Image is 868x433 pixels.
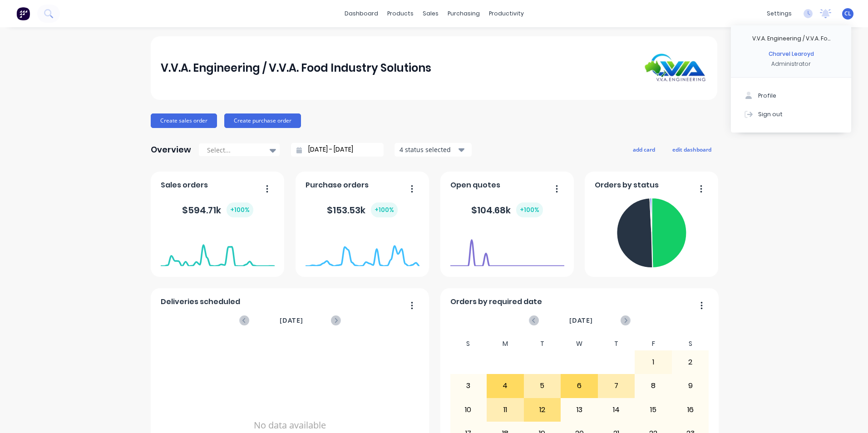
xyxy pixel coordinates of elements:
button: add card [627,143,661,155]
div: 14 [598,399,635,421]
div: 3 [450,374,487,397]
div: T [598,337,635,350]
div: F [635,337,672,350]
button: Profile [731,87,851,105]
div: 13 [561,399,597,421]
div: $ 104.68k [471,202,543,217]
div: Charvel Learoyd [769,50,814,58]
div: T [524,337,561,350]
span: Sales orders [161,180,208,191]
img: V.V.A. Engineering / V.V.A. Food Industry Solutions [644,54,707,82]
div: 8 [635,374,671,397]
div: sales [418,7,443,20]
div: Administrator [771,60,811,68]
div: productivity [484,7,528,20]
span: Open quotes [450,180,500,191]
div: W [561,337,598,350]
div: 7 [598,374,635,397]
div: $ 153.53k [327,202,398,217]
span: [DATE] [569,315,593,325]
div: $ 594.71k [182,202,253,217]
div: + 100 % [371,202,398,217]
div: M [487,337,524,350]
div: V.V.A. Engineering / V.V.A. Food Industry Solutions [161,59,431,77]
div: purchasing [443,7,484,20]
span: Purchase orders [306,180,369,191]
div: Overview [151,141,191,159]
div: products [383,7,418,20]
span: [DATE] [280,315,303,325]
div: 6 [561,374,597,397]
div: S [672,337,709,350]
div: 2 [672,351,709,374]
button: Sign out [731,105,851,123]
span: CL [844,10,851,18]
div: S [450,337,487,350]
div: 12 [524,399,561,421]
div: V.V.A. Engineering / V.V.A. Fo... [752,34,830,43]
div: settings [762,7,796,20]
a: dashboard [340,7,383,20]
div: 4 status selected [399,145,457,154]
button: Create sales order [151,113,217,128]
button: Create purchase order [224,113,301,128]
span: Deliveries scheduled [161,296,240,307]
div: 16 [672,399,709,421]
div: 10 [450,399,487,421]
span: Orders by status [595,180,659,191]
button: edit dashboard [666,143,717,155]
div: 5 [524,374,561,397]
div: + 100 % [227,202,253,217]
div: 11 [487,399,523,421]
div: 1 [635,351,671,374]
button: 4 status selected [395,143,472,157]
div: + 100 % [516,202,543,217]
div: 4 [487,374,523,397]
img: Factory [16,7,30,20]
div: Sign out [758,110,783,118]
div: Profile [758,92,776,100]
div: 15 [635,399,671,421]
div: 9 [672,374,709,397]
